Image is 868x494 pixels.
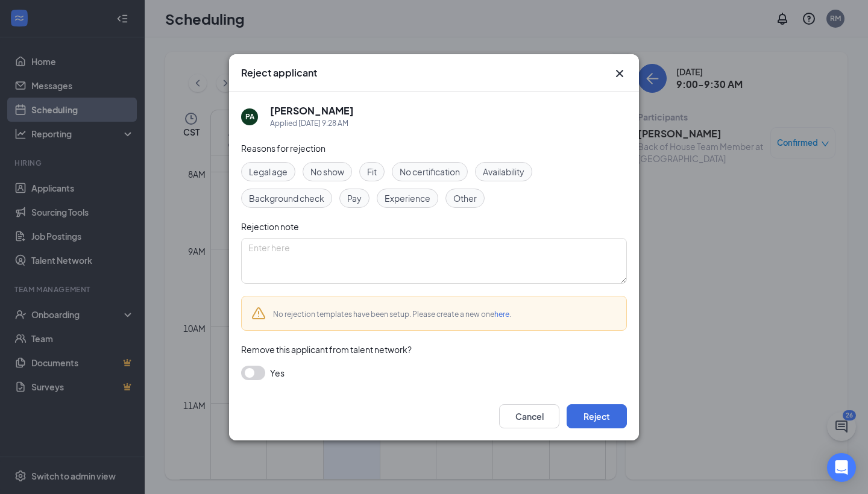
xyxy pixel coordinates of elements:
[612,66,627,81] svg: Cross
[270,366,285,380] span: Yes
[367,165,377,178] span: Fit
[567,404,627,428] button: Reject
[249,192,324,205] span: Background check
[251,306,266,320] svg: Warning
[241,221,299,232] span: Rejection note
[827,453,856,482] div: Open Intercom Messenger
[347,192,362,205] span: Pay
[612,66,627,81] button: Close
[273,310,511,319] span: No rejection templates have been setup. Please create a new one .
[385,192,430,205] span: Experience
[241,66,317,80] h3: Reject applicant
[245,111,254,122] div: PA
[241,143,325,154] span: Reasons for rejection
[249,165,288,178] span: Legal age
[270,117,354,130] div: Applied [DATE] 9:28 AM
[499,404,559,428] button: Cancel
[310,165,344,178] span: No show
[483,165,524,178] span: Availability
[241,344,412,355] span: Remove this applicant from talent network?
[453,192,477,205] span: Other
[494,310,509,319] a: here
[400,165,460,178] span: No certification
[270,104,354,117] h5: [PERSON_NAME]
